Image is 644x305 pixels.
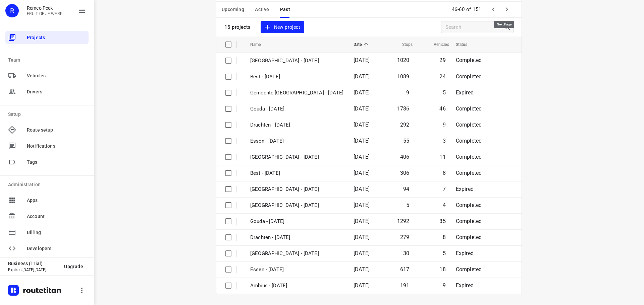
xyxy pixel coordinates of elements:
p: Expires [DATE][DATE] [8,268,59,272]
p: Best - Wednesday [250,73,343,81]
span: Vehicles [27,72,86,79]
span: 279 [400,234,410,240]
span: 9 [443,282,446,289]
span: 29 [439,57,445,63]
p: 15 projects [224,24,251,30]
span: 55 [403,138,409,144]
span: Projects [27,34,86,41]
span: 5 [406,202,409,208]
p: Gouda - Wednesday [250,105,343,113]
span: 5 [443,250,446,256]
span: Completed [456,266,482,273]
span: Completed [456,202,482,208]
span: Completed [456,234,482,240]
p: Drachten - Tuesday [250,234,343,241]
div: Apps [5,194,89,207]
span: Upgrade [64,264,83,269]
span: 24 [439,73,445,80]
span: 8 [443,234,446,240]
span: Developers [27,245,86,252]
span: Billing [27,229,86,236]
span: Completed [456,218,482,224]
span: [DATE] [354,218,370,224]
span: [DATE] [354,73,370,80]
div: Billing [5,226,89,239]
div: Drivers [5,85,89,98]
span: Drivers [27,88,86,95]
span: Completed [456,73,482,80]
span: 46-60 of 151 [449,2,484,17]
span: Apps [27,197,86,204]
span: [DATE] [354,170,370,176]
p: Business (Trial) [8,261,59,266]
span: 4 [443,202,446,208]
p: FRUIT OP JE WERK [27,11,63,16]
span: Route setup [27,127,86,134]
span: 306 [400,170,410,176]
span: 35 [439,218,445,224]
button: New project [261,21,304,33]
span: Active [255,5,269,14]
span: 5 [443,89,446,96]
span: Completed [456,57,482,63]
span: 8 [443,170,446,176]
span: Previous Page [487,3,500,16]
span: Expired [456,186,474,192]
span: Tags [27,159,86,166]
p: Essen - Monday [250,266,343,274]
p: Administration [8,181,89,188]
p: Gemeente Rotterdam - Monday [250,250,343,257]
p: Zwolle - Tuesday [250,153,343,161]
span: 46 [439,105,445,112]
p: Essen - Tuesday [250,137,343,145]
span: 1292 [397,218,410,224]
span: Expired [456,89,474,96]
p: Team [8,57,89,64]
div: R [5,4,19,17]
span: Past [280,5,290,14]
span: [DATE] [354,186,370,192]
span: [DATE] [354,250,370,256]
span: [DATE] [354,154,370,160]
span: 30 [403,250,409,256]
span: 1020 [397,57,410,63]
p: Ambius - Monday [250,282,343,290]
span: Name [250,41,270,49]
span: Status [456,41,476,49]
span: 9 [406,89,409,96]
span: 406 [400,154,410,160]
button: Upgrade [59,260,89,273]
p: Gemeente Rotterdam - Tuesday [250,185,343,193]
span: 94 [403,186,409,192]
span: 3 [443,138,446,144]
span: Completed [456,154,482,160]
span: Completed [456,138,482,144]
span: New project [265,23,300,31]
span: [DATE] [354,282,370,289]
div: Account [5,210,89,223]
div: Notifications [5,139,89,153]
p: Gouda - Tuesday [250,218,343,225]
span: [DATE] [354,234,370,240]
span: [DATE] [354,122,370,128]
div: Developers [5,242,89,255]
div: Projects [5,31,89,44]
span: [DATE] [354,266,370,273]
span: Upcoming [222,5,244,14]
div: Vehicles [5,69,89,82]
span: Completed [456,122,482,128]
span: [DATE] [354,202,370,208]
span: [DATE] [354,105,370,112]
div: Tags [5,155,89,169]
span: 617 [400,266,410,273]
span: Account [27,213,86,220]
span: Vehicles [425,41,449,49]
span: Expired [456,282,474,289]
span: [DATE] [354,57,370,63]
span: 1786 [397,105,410,112]
span: Stops [393,41,413,49]
span: Date [354,41,371,49]
span: Expired [456,250,474,256]
span: Notifications [27,143,86,150]
p: Remco Peek [27,5,63,11]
